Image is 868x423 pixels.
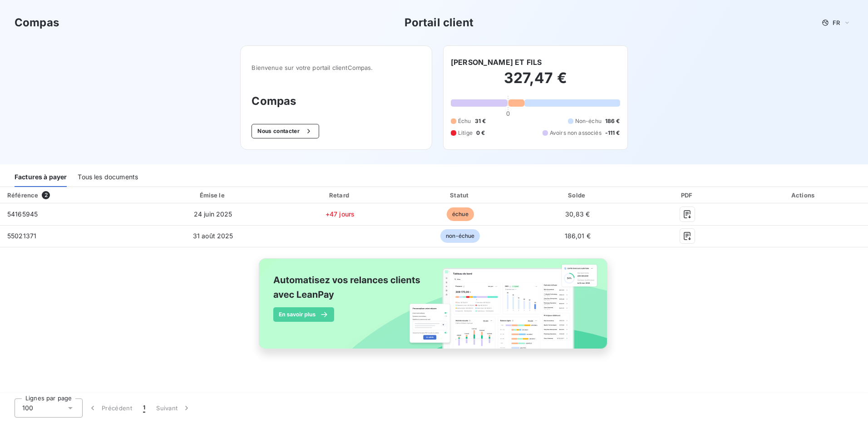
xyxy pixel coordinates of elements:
[7,210,38,218] span: 54165945
[565,210,590,218] span: 30,83 €
[458,129,473,137] span: Litige
[78,168,138,187] div: Tous les documents
[151,398,197,418] button: Suivant
[605,117,620,125] span: 186 €
[252,124,319,138] button: Nous contacter
[506,110,510,117] span: 0
[440,229,480,243] span: non-échue
[252,64,421,71] span: Bienvenue sur votre portail client Compas .
[281,191,399,200] div: Retard
[7,232,36,240] span: 55021371
[522,191,634,200] div: Solde
[741,191,866,200] div: Actions
[194,210,232,218] span: 24 juin 2025
[637,191,738,200] div: PDF
[403,191,518,200] div: Statut
[458,117,471,125] span: Échu
[833,19,840,26] span: FR
[42,191,50,199] span: 2
[83,398,138,418] button: Précédent
[143,403,145,413] span: 1
[7,192,38,199] div: Référence
[605,129,620,137] span: -111 €
[252,93,421,109] h3: Compas
[451,57,542,68] h6: [PERSON_NAME] ET FILS
[550,129,602,137] span: Avoirs non associés
[148,191,277,200] div: Émise le
[447,207,474,221] span: échue
[565,232,591,240] span: 186,01 €
[15,168,67,187] div: Factures à payer
[193,232,233,240] span: 31 août 2025
[404,15,473,31] h3: Portail client
[15,15,59,31] h3: Compas
[22,403,33,413] span: 100
[475,117,486,125] span: 31 €
[138,398,151,418] button: 1
[575,117,602,125] span: Non-échu
[251,253,617,364] img: banner
[451,69,620,96] h2: 327,47 €
[476,129,485,137] span: 0 €
[325,210,355,218] span: +47 jours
